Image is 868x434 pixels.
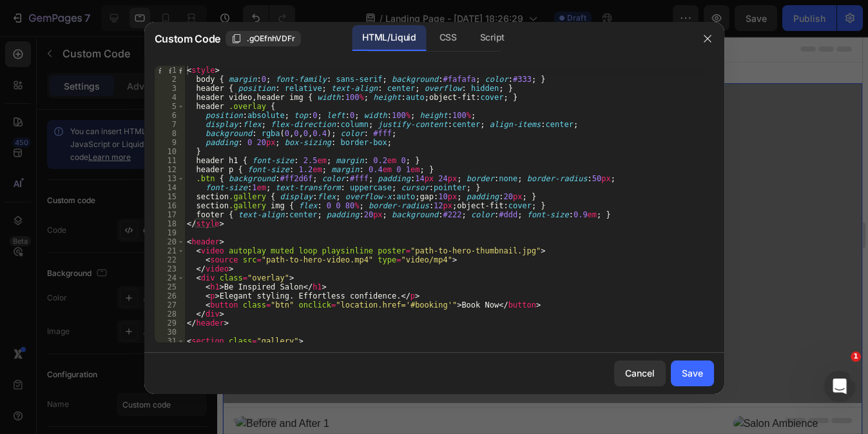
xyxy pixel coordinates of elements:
div: 4 [155,93,185,102]
div: 30 [155,328,185,337]
div: 31 [155,337,185,346]
div: 3 [155,84,185,93]
div: 2 [155,75,185,84]
div: 26 [155,291,185,301]
span: Custom Code [155,31,220,46]
div: 23 [155,264,185,273]
div: 22 [155,255,185,264]
button: Book Now [275,233,364,266]
div: 18 [155,219,185,228]
div: 16 [155,201,185,210]
div: 6 [155,111,185,120]
button: Cancel [614,360,666,386]
div: 27 [155,301,185,310]
div: CSS [429,25,467,51]
div: 25 [155,282,185,291]
div: 13 [155,174,185,183]
div: HTML/Liquid [352,25,426,51]
p: Elegant styling. Effortless confidence. [217,202,423,221]
img: Before and After 1 [13,380,504,395]
div: Custom Code [16,29,71,41]
div: 8 [155,129,185,138]
div: 21 [155,246,185,255]
div: 24 [155,273,185,282]
div: 28 [155,310,185,319]
div: Cancel [625,366,655,380]
div: 7 [155,120,185,129]
div: 1 [155,66,185,75]
h1: Be Inspired Salon [218,153,421,192]
div: 11 [155,156,185,165]
div: Script [470,25,515,51]
span: 1 [851,351,861,362]
div: 15 [155,192,185,201]
button: Save [671,360,714,386]
div: 12 [155,165,185,174]
iframe: Intercom live chat [824,371,855,402]
div: 19 [155,228,185,237]
div: 10 [155,147,185,156]
div: 5 [155,102,185,111]
div: 29 [155,319,185,328]
div: 9 [155,138,185,147]
div: 17 [155,210,185,219]
span: Tablet ( 992 px) [263,6,316,19]
div: 20 [155,237,185,246]
span: .gOEfnhVDFr [247,33,295,44]
div: Save [682,366,703,380]
button: .gOEfnhVDFr [226,31,301,46]
div: 14 [155,183,185,192]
